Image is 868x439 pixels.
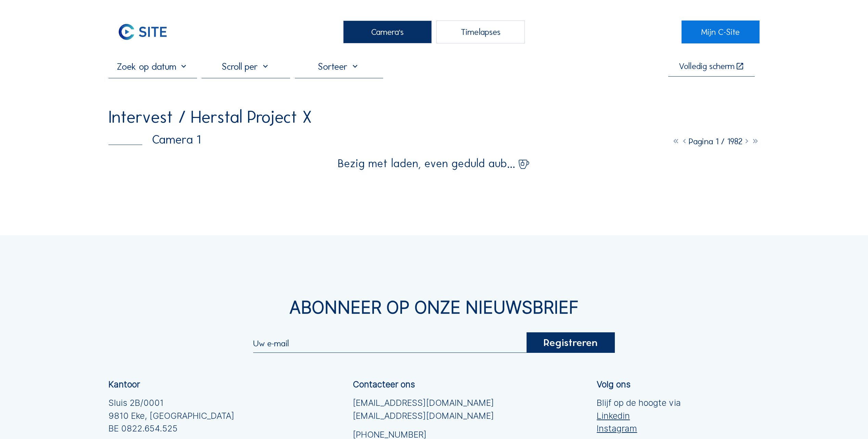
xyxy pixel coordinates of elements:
[108,134,200,146] div: Camera 1
[689,136,742,147] span: Pagina 1 / 1982
[108,21,186,43] a: C-SITE Logo
[343,21,432,43] div: Camera's
[527,332,615,353] div: Registreren
[108,397,234,435] div: Sluis 2B/0001 9810 Eke, [GEOGRAPHIC_DATA] BE 0822.654.525
[679,62,735,71] div: Volledig scherm
[353,380,415,389] div: Contacteer ons
[338,158,515,169] span: Bezig met laden, even geduld aub...
[353,397,494,410] a: [EMAIL_ADDRESS][DOMAIN_NAME]
[597,410,681,423] a: Linkedin
[108,380,140,389] div: Kantoor
[253,338,527,348] input: Uw e-mail
[108,61,197,72] input: Zoek op datum 󰅀
[108,299,760,316] div: Abonneer op onze nieuwsbrief
[108,21,177,43] img: C-SITE Logo
[597,422,681,435] a: Instagram
[353,410,494,423] a: [EMAIL_ADDRESS][DOMAIN_NAME]
[436,21,525,43] div: Timelapses
[108,108,312,125] div: Intervest / Herstal Project X
[597,397,681,435] div: Blijf op de hoogte via
[682,21,760,43] a: Mijn C-Site
[597,380,631,389] div: Volg ons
